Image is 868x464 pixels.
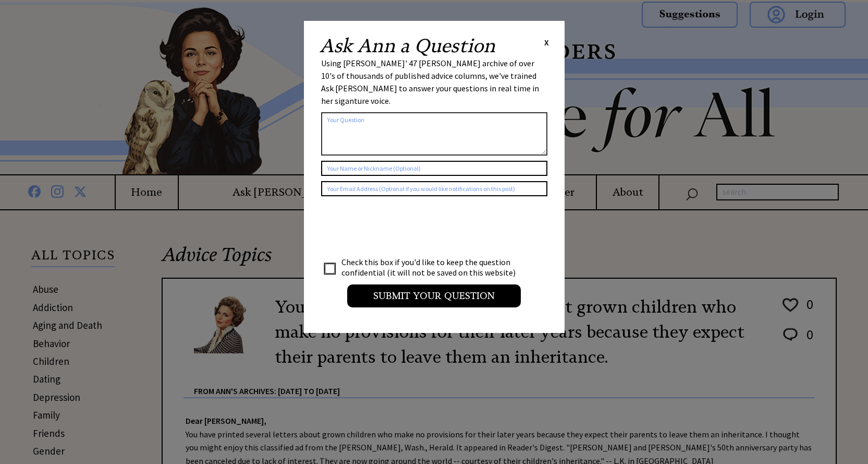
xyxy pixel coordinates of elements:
iframe: reCAPTCHA [321,207,480,247]
input: Your Email Address (Optional if you would like notifications on this post) [321,181,547,196]
input: Submit your Question [347,284,521,307]
input: Your Name or Nickname (Optional) [321,161,547,176]
span: X [544,37,549,47]
td: Check this box if you'd like to keep the question confidential (it will not be saved on this webs... [341,256,525,278]
div: Using [PERSON_NAME]' 47 [PERSON_NAME] archive of over 10's of thousands of published advice colum... [321,57,547,107]
h2: Ask Ann a Question [320,37,495,55]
